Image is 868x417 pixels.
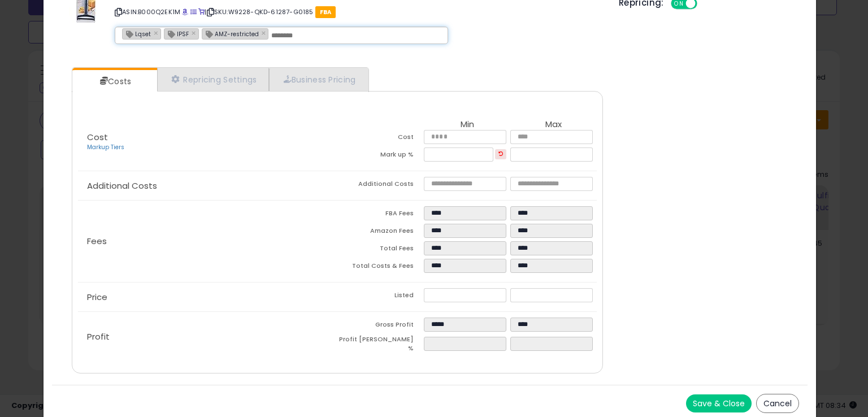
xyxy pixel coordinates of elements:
[72,70,156,93] a: Costs
[164,29,189,38] span: IPSF
[87,143,124,151] a: Markup Tiers
[337,259,424,276] td: Total Costs & Fees
[78,237,337,246] p: Fees
[78,181,337,190] p: Additional Costs
[198,7,205,16] a: Your listing only
[115,3,602,21] p: ASIN: B000Q2EK1M | SKU: W9228-QKD-61287-G0185
[78,133,337,152] p: Cost
[337,177,424,194] td: Additional Costs
[78,293,337,302] p: Price
[192,28,198,38] a: ×
[337,288,424,306] td: Listed
[123,29,151,38] span: Lqset
[262,28,268,38] a: ×
[154,28,160,38] a: ×
[78,332,337,341] p: Profit
[424,120,510,130] th: Min
[202,29,259,38] span: AMZ-restricted
[756,394,799,413] button: Cancel
[182,7,188,16] a: BuyBox page
[337,241,424,259] td: Total Fees
[337,224,424,241] td: Amazon Fees
[337,206,424,224] td: FBA Fees
[337,130,424,147] td: Cost
[337,147,424,165] td: Mark up %
[157,68,269,91] a: Repricing Settings
[686,394,752,412] button: Save & Close
[510,120,597,130] th: Max
[315,6,336,18] span: FBA
[269,68,367,91] a: Business Pricing
[337,335,424,356] td: Profit [PERSON_NAME] %
[337,318,424,335] td: Gross Profit
[190,7,197,16] a: All offer listings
